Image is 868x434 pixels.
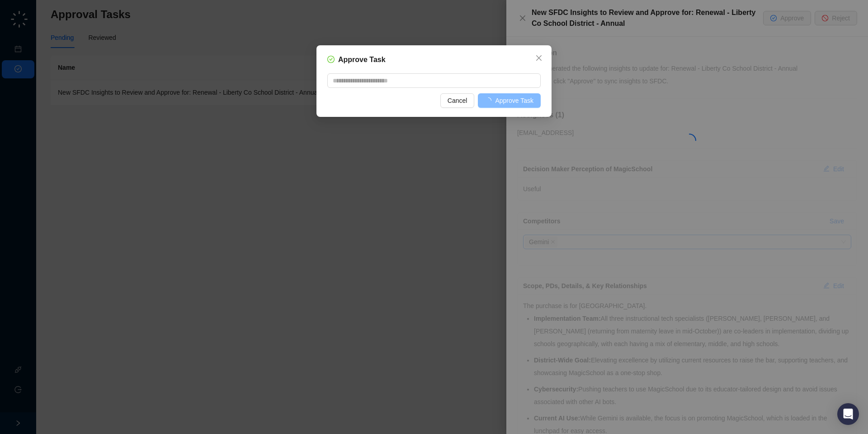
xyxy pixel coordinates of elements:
span: close [535,54,542,62]
span: Approve Task [495,96,533,106]
div: Open Intercom Messenger [837,403,859,425]
span: check-circle [327,56,335,63]
span: Cancel [448,96,467,106]
span: loading [484,96,493,105]
h5: Approve Task [338,54,386,65]
button: Approve Task [478,93,541,108]
button: Close [532,51,546,65]
button: Cancel [440,93,475,108]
